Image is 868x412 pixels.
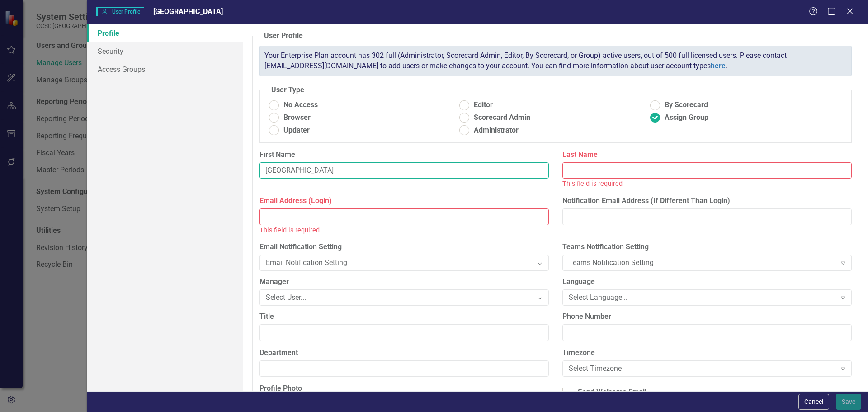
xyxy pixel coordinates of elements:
span: Updater [283,125,310,136]
span: Scorecard Admin [474,113,530,123]
label: Phone Number [562,312,852,322]
div: Teams Notification Setting [569,258,836,268]
label: Timezone [562,348,852,358]
div: This field is required [562,179,852,189]
label: Profile Photo [259,384,549,394]
span: Browser [283,113,311,123]
span: By Scorecard [665,100,708,110]
label: Teams Notification Setting [562,242,852,252]
label: Title [259,312,549,322]
span: Administrator [474,125,519,136]
span: No Access [283,100,318,110]
a: here [711,62,726,70]
legend: User Type [267,85,309,95]
div: Email Notification Setting [266,258,533,268]
span: User Profile [96,7,144,16]
label: Language [562,277,852,287]
div: This field is required [259,225,549,236]
label: Notification Email Address (If Different Than Login) [562,196,852,206]
div: Select User... [266,293,533,303]
label: Last Name [562,150,852,160]
label: Manager [259,277,549,287]
legend: User Profile [259,31,307,41]
div: Send Welcome Email [578,387,646,398]
button: Cancel [798,394,829,410]
span: [GEOGRAPHIC_DATA] [153,7,223,16]
div: Select Timezone [569,363,836,374]
label: Department [259,348,549,358]
label: First Name [259,150,549,160]
span: Your Enterprise Plan account has 302 full (Administrator, Scorecard Admin, Editor, By Scorecard, ... [264,51,787,70]
button: Save [836,394,861,410]
a: Security [87,42,243,60]
div: Select Language... [569,293,836,303]
a: Access Groups [87,60,243,78]
span: Assign Group [665,113,708,123]
label: Email Address (Login) [259,196,549,206]
span: Editor [474,100,493,110]
label: Email Notification Setting [259,242,549,252]
a: Profile [87,24,243,42]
